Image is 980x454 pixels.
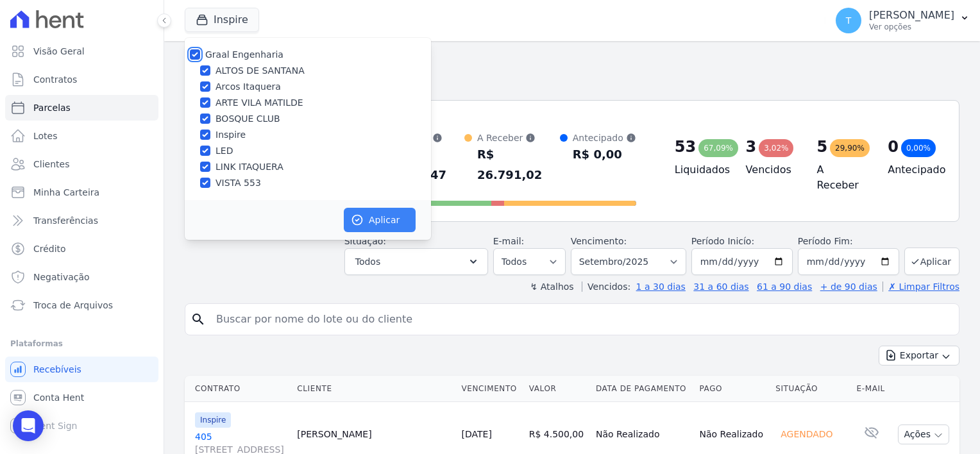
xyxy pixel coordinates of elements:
div: 0,00% [901,139,936,157]
span: Troca de Arquivos [33,299,113,312]
span: Parcelas [33,101,71,114]
div: 0 [888,137,899,157]
label: Vencimento: [571,236,627,246]
p: Ver opções [869,22,954,32]
a: Parcelas [5,95,158,121]
label: BOSQUE CLUB [215,112,280,126]
div: Plataformas [10,336,153,351]
label: Período Inicío: [691,236,754,246]
a: + de 90 dias [820,282,877,292]
label: ↯ Atalhos [530,282,573,292]
label: Situação: [344,236,386,246]
label: Arcos Itaquera [215,80,281,94]
a: Troca de Arquivos [5,292,158,318]
span: Visão Geral [33,45,85,58]
div: 5 [816,137,827,157]
label: Inspire [215,128,246,142]
div: 67,09% [698,139,738,157]
div: R$ 0,00 [573,144,636,165]
label: LINK ITAQUERA [215,160,283,174]
span: Negativação [33,271,90,283]
a: Clientes [5,151,158,177]
span: T [846,16,852,25]
button: T [PERSON_NAME] Ver opções [825,3,980,38]
a: 31 a 60 dias [693,282,748,292]
a: Recebíveis [5,357,158,382]
div: 53 [675,137,696,157]
label: E-mail: [493,236,525,246]
a: Conta Hent [5,385,158,410]
a: Visão Geral [5,38,158,64]
a: Lotes [5,123,158,149]
h4: Liquidados [675,162,725,178]
div: Open Intercom Messenger [13,410,44,441]
a: ✗ Limpar Filtros [883,282,959,292]
label: VISTA 553 [215,176,261,190]
div: 3 [746,137,757,157]
th: Vencimento [457,376,524,402]
h2: Parcelas [185,51,959,74]
th: Cliente [292,376,456,402]
a: [DATE] [462,429,492,439]
a: 1 a 30 dias [636,282,686,292]
button: Todos [344,248,488,275]
span: Todos [355,254,380,269]
a: Minha Carteira [5,180,158,205]
button: Exportar [879,346,959,366]
span: Lotes [33,130,58,142]
span: Minha Carteira [33,186,99,199]
div: R$ 26.791,02 [477,144,560,185]
a: Negativação [5,264,158,290]
label: LED [215,144,233,158]
a: Contratos [5,67,158,92]
th: E-mail [852,376,891,402]
th: Data de Pagamento [591,376,695,402]
div: 29,90% [830,139,870,157]
label: Graal Engenharia [205,49,283,60]
a: Transferências [5,208,158,233]
span: Transferências [33,214,98,227]
div: Antecipado [573,131,636,144]
label: ARTE VILA MATILDE [215,96,303,110]
i: search [190,312,206,327]
a: Crédito [5,236,158,262]
button: Inspire [185,8,259,32]
th: Contrato [185,376,292,402]
div: Agendado [775,425,838,443]
h4: A Receber [816,162,867,193]
input: Buscar por nome do lote ou do cliente [208,307,954,332]
th: Situação [770,376,851,402]
span: Recebíveis [33,363,81,376]
div: A Receber [477,131,560,144]
span: Inspire [195,412,231,428]
th: Valor [524,376,591,402]
span: Conta Hent [33,391,84,404]
label: Período Fim: [798,235,899,248]
h4: Vencidos [746,162,797,178]
div: 3,02% [759,139,793,157]
label: Vencidos: [582,282,630,292]
a: 61 a 90 dias [757,282,812,292]
span: Clientes [33,158,69,171]
th: Pago [695,376,771,402]
p: [PERSON_NAME] [869,9,954,22]
span: Crédito [33,242,66,255]
span: Contratos [33,73,77,86]
button: Aplicar [904,248,959,275]
label: ALTOS DE SANTANA [215,64,305,78]
button: Ações [898,425,949,444]
button: Aplicar [344,208,416,232]
h4: Antecipado [888,162,938,178]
